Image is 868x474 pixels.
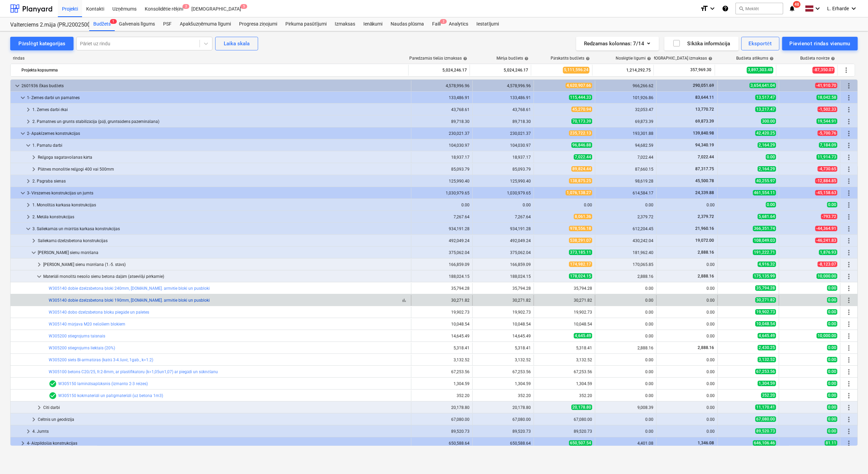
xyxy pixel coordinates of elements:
[24,117,32,126] span: keyboard_arrow_right
[695,143,715,147] span: 94,340.19
[19,189,27,197] span: keyboard_arrow_down
[598,155,653,160] div: 7,022.44
[697,155,715,159] span: 7,022.44
[753,273,776,279] span: 175,135.99
[646,56,712,61] div: [DEMOGRAPHIC_DATA] izmaksas
[753,238,776,243] span: 108,049.03
[27,188,408,199] div: 3- Virszemes konstrukcijas un jumts
[598,95,653,100] div: 101,926.86
[834,441,868,474] iframe: Chat Widget
[32,116,408,127] div: 2. Pamatnes un grunts stabilizācija (pāļi, gruntsūdens pazemināšana)
[845,225,853,233] span: Vairāk darbību
[176,17,235,31] a: Apakšuzņēmuma līgumi
[331,17,359,31] div: Izmaksas
[817,273,837,279] span: 10,000.00
[30,249,38,257] span: keyboard_arrow_down
[24,177,32,185] span: keyboard_arrow_right
[598,167,653,172] div: 87,660.15
[845,260,853,269] span: Vairāk darbību
[695,190,715,195] span: 24,339.88
[49,322,125,327] a: W305140 mūrjava M20 nešošiem blokiem
[414,191,470,195] div: 1,030,979.65
[475,143,531,148] div: 104,030.97
[414,179,470,184] div: 125,990.40
[414,215,470,219] div: 7,267.64
[818,130,837,136] span: -5,700.76
[475,155,531,160] div: 18,937.17
[576,37,659,50] button: Redzamas kolonnas:7/14
[563,67,589,73] span: 5,111,596.24
[845,117,853,126] span: Vairāk darbību
[475,119,531,124] div: 89,718.30
[815,83,837,88] span: -41,910.70
[475,191,531,195] div: 1,030,979.65
[414,203,470,207] div: 0.00
[35,404,43,412] span: keyboard_arrow_right
[281,17,331,31] a: Pirkuma pasūtījumi
[737,56,774,61] div: Budžeta atlikums
[845,308,853,316] span: Vairāk darbību
[845,404,853,412] span: Vairāk darbību
[827,309,837,315] span: 0.00
[845,415,853,424] span: Vairāk darbību
[359,17,387,31] a: Ienākumi
[659,286,715,291] div: 0.00
[700,4,708,13] i: format_size
[755,107,776,112] span: 13,217.47
[598,274,653,279] div: 2,888.16
[845,106,853,114] span: Vairāk darbību
[817,118,837,124] span: 19,544.91
[89,17,115,31] div: Budžets
[818,262,837,267] span: -8,123.07
[692,83,715,88] span: 290,051.69
[598,107,653,112] div: 32,053.47
[697,250,715,255] span: 2,888.16
[571,107,592,112] span: 45,270.94
[790,39,850,48] div: Pievienot rindas vienumu
[569,273,592,279] span: 178,024.15
[30,237,38,245] span: keyboard_arrow_right
[387,17,428,31] a: Naudas plūsma
[659,298,715,303] div: 0.00
[115,17,159,31] a: Galvenais līgums
[428,17,445,31] a: Faili2
[845,356,853,364] span: Vairāk darbību
[475,298,531,303] div: 30,271.82
[32,176,408,187] div: 2. Pagraba sienas
[414,143,470,148] div: 104,030.97
[845,213,853,221] span: Vairāk darbību
[38,152,408,163] div: Režģoga sagatavošanas kārta
[707,57,712,61] span: help
[89,17,115,31] a: Budžets1
[414,310,470,315] div: 19,902.73
[38,235,408,246] div: Saliekamā dzelzsbetona konstrukcijas
[598,226,653,231] div: 612,204.45
[475,107,531,112] div: 43,768.61
[32,140,408,151] div: 1. Pamatu darbi
[27,92,408,103] div: 1- Zemes darbi un pamatnes
[845,141,853,149] span: Vairāk darbību
[473,65,528,76] div: 5,024,246.17
[32,223,408,234] div: 3. Saliekamās un mūrētās karkasa konstrukcijas
[842,66,850,74] span: Vairāk darbību
[845,129,853,138] span: Vairāk darbību
[414,107,470,112] div: 43,768.61
[475,238,531,243] div: 492,049.24
[27,128,408,139] div: 2- Apakšzemes konstrukcijas
[659,262,715,267] div: 0.00
[753,226,776,231] span: 366,351.74
[58,393,163,398] a: W305150 kokmateriāli un palīgmateriāli (uz betona 1m3)
[755,309,776,315] span: 19,902.73
[24,201,32,209] span: keyboard_arrow_right
[574,214,592,219] span: 8,061.36
[766,202,776,207] span: 0.00
[35,260,43,269] span: keyboard_arrow_right
[235,17,281,31] div: Progresa ziņojumi
[695,238,715,243] span: 19,072.00
[598,179,653,184] div: 98,619.28
[818,107,837,112] span: -1,502.33
[414,131,470,136] div: 230,021.37
[475,179,531,184] div: 125,990.40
